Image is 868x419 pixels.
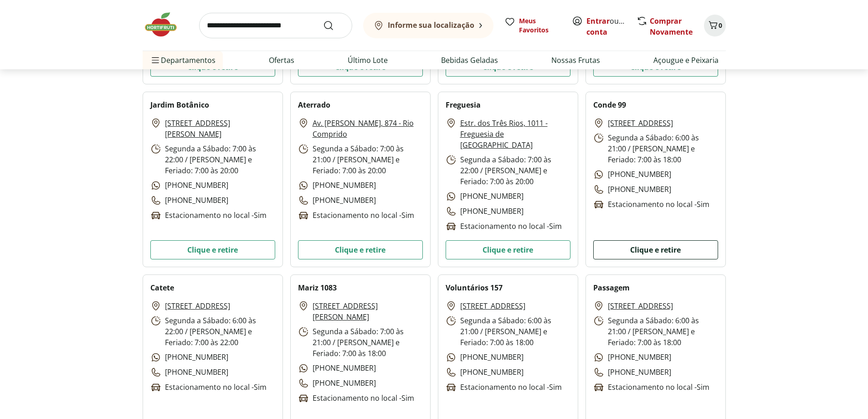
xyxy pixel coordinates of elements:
[313,118,423,140] a: Av. [PERSON_NAME], 874 - Rio Comprido
[348,55,388,66] a: Último Lote
[446,367,524,378] p: [PHONE_NUMBER]
[199,13,352,38] input: search
[298,326,423,359] p: Segunda a Sábado: 7:00 às 21:00 / [PERSON_NAME] e Feriado: 7:00 às 18:00
[593,184,671,195] p: [PHONE_NUMBER]
[551,55,600,66] a: Nossas Frutas
[593,199,709,210] p: Estacionamento no local - Sim
[363,13,493,38] button: Informe sua localização
[586,16,610,26] a: Entrar
[446,99,481,110] h2: Freguesia
[150,143,275,176] p: Segunda a Sábado: 7:00 às 22:00 / [PERSON_NAME] e Feriado: 7:00 às 20:00
[586,16,637,37] a: Criar conta
[446,221,562,232] p: Estacionamento no local - Sim
[298,210,414,221] p: Estacionamento no local - Sim
[298,282,337,293] h2: Mariz 1083
[298,143,423,176] p: Segunda a Sábado: 7:00 às 21:00 / [PERSON_NAME] e Feriado: 7:00 às 20:00
[165,118,275,140] a: [STREET_ADDRESS][PERSON_NAME]
[165,300,230,311] a: [STREET_ADDRESS]
[650,16,693,37] a: Comprar Novamente
[150,315,275,348] p: Segunda a Sábado: 6:00 às 22:00 / [PERSON_NAME] e Feriado: 7:00 às 22:00
[593,99,626,110] h2: Conde 99
[446,154,570,187] p: Segunda a Sábado: 7:00 às 22:00 / [PERSON_NAME] e Feriado: 7:00 às 20:00
[593,382,709,393] p: Estacionamento no local - Sim
[150,99,209,110] h2: Jardim Botânico
[460,118,570,150] a: Estr. dos Três Rios, 1011 - Freguesia de [GEOGRAPHIC_DATA]
[298,195,376,206] p: [PHONE_NUMBER]
[593,240,718,259] button: Clique e retire
[150,180,228,191] p: [PHONE_NUMBER]
[653,55,719,66] a: Açougue e Peixaria
[446,315,570,348] p: Segunda a Sábado: 6:00 às 21:00 / [PERSON_NAME] e Feriado: 7:00 às 18:00
[323,20,345,31] button: Submit Search
[150,382,267,393] p: Estacionamento no local - Sim
[593,282,630,293] h2: Passagem
[593,352,671,363] p: [PHONE_NUMBER]
[446,240,570,259] button: Clique e retire
[150,49,216,71] span: Departamentos
[150,282,174,293] h2: Catete
[150,195,228,206] p: [PHONE_NUMBER]
[608,118,673,129] a: [STREET_ADDRESS]
[150,240,275,259] button: Clique e retire
[586,16,627,37] span: ou
[298,99,330,110] h2: Aterrado
[150,352,228,363] p: [PHONE_NUMBER]
[446,382,562,393] p: Estacionamento no local - Sim
[143,11,188,38] img: Hortifruti
[150,49,161,71] button: Menu
[441,55,498,66] a: Bebidas Geladas
[593,315,718,348] p: Segunda a Sábado: 6:00 às 21:00 / [PERSON_NAME] e Feriado: 7:00 às 18:00
[298,378,376,389] p: [PHONE_NUMBER]
[593,132,718,165] p: Segunda a Sábado: 6:00 às 21:00 / [PERSON_NAME] e Feriado: 7:00 às 18:00
[150,210,267,221] p: Estacionamento no local - Sim
[460,300,525,311] a: [STREET_ADDRESS]
[446,206,524,217] p: [PHONE_NUMBER]
[298,240,423,259] button: Clique e retire
[298,362,376,374] p: [PHONE_NUMBER]
[388,20,474,30] b: Informe sua localização
[446,191,524,202] p: [PHONE_NUMBER]
[313,300,423,322] a: [STREET_ADDRESS][PERSON_NAME]
[446,352,524,363] p: [PHONE_NUMBER]
[593,169,671,180] p: [PHONE_NUMBER]
[519,16,561,35] span: Meus Favoritos
[298,393,414,404] p: Estacionamento no local - Sim
[608,300,673,311] a: [STREET_ADDRESS]
[593,367,671,378] p: [PHONE_NUMBER]
[704,15,726,36] button: Carrinho
[269,55,294,66] a: Ofertas
[150,367,228,378] p: [PHONE_NUMBER]
[504,16,561,35] a: Meus Favoritos
[298,180,376,191] p: [PHONE_NUMBER]
[719,21,722,30] span: 0
[446,282,503,293] h2: Voluntários 157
